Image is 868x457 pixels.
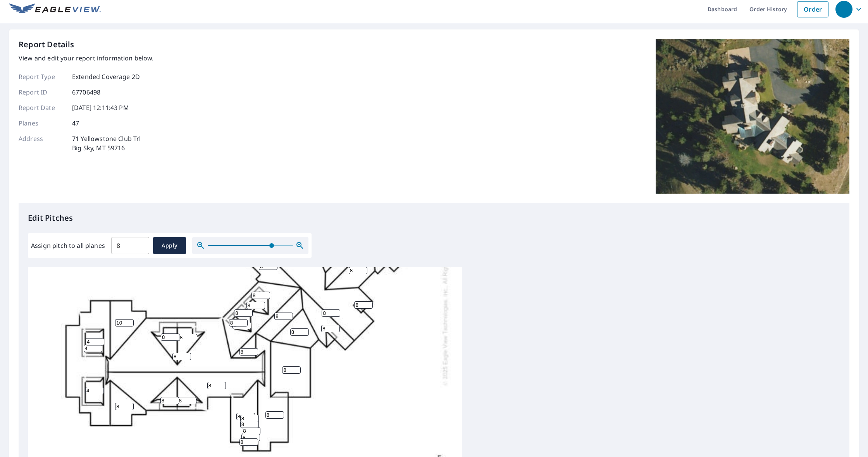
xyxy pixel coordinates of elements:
[72,119,79,128] p: 47
[9,3,101,15] img: EV Logo
[19,134,65,153] p: Address
[19,119,65,128] p: Planes
[797,1,828,17] a: Order
[72,103,129,112] p: [DATE] 12:11:43 PM
[72,72,140,81] p: Extended Coverage 2D
[111,235,149,256] input: 00.0
[656,39,849,194] img: Top image
[19,53,154,63] p: View and edit your report information below.
[19,88,65,97] p: Report ID
[28,212,840,224] p: Edit Pitches
[19,103,65,112] p: Report Date
[153,237,186,254] button: Apply
[19,39,74,50] p: Report Details
[31,241,105,250] label: Assign pitch to all planes
[72,134,141,153] p: 71 Yellowstone Club Trl Big Sky, MT 59716
[159,241,180,251] span: Apply
[19,72,65,81] p: Report Type
[72,88,100,97] p: 67706498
